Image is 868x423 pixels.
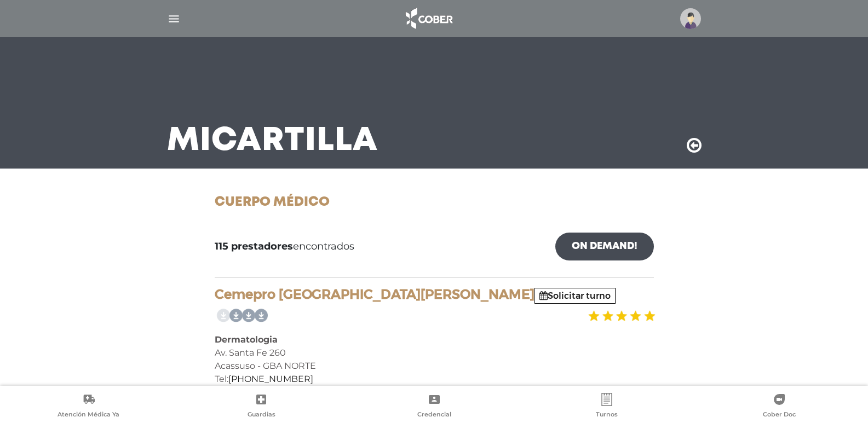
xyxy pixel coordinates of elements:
div: Av. Santa Fe 260 [215,346,654,360]
a: Cober Doc [693,393,866,421]
h3: Mi Cartilla [167,127,378,155]
span: encontrados [215,239,354,254]
b: 115 prestadores [215,240,293,252]
span: Atención Médica Ya [58,410,119,420]
a: Solicitar turno [539,291,611,301]
a: Credencial [348,393,520,421]
a: Guardias [175,393,347,421]
a: Turnos [520,393,693,421]
span: Credencial [417,410,451,420]
span: Turnos [596,410,618,420]
img: Cober_menu-lines-white.svg [167,12,181,26]
h4: Cemepro [GEOGRAPHIC_DATA][PERSON_NAME] [215,287,654,303]
a: Atención Médica Ya [2,393,175,421]
div: Tel: [215,373,654,386]
span: Cober Doc [763,410,796,420]
span: Guardias [248,410,275,420]
a: On Demand! [555,233,654,260]
img: profile-placeholder.svg [680,8,701,29]
a: [PHONE_NUMBER] [228,374,313,384]
img: logo_cober_home-white.png [400,5,457,32]
div: Acassuso - GBA NORTE [215,360,654,373]
img: estrellas_badge.png [587,304,656,328]
h1: Cuerpo Médico [215,195,654,211]
b: Dermatologia [215,334,278,345]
